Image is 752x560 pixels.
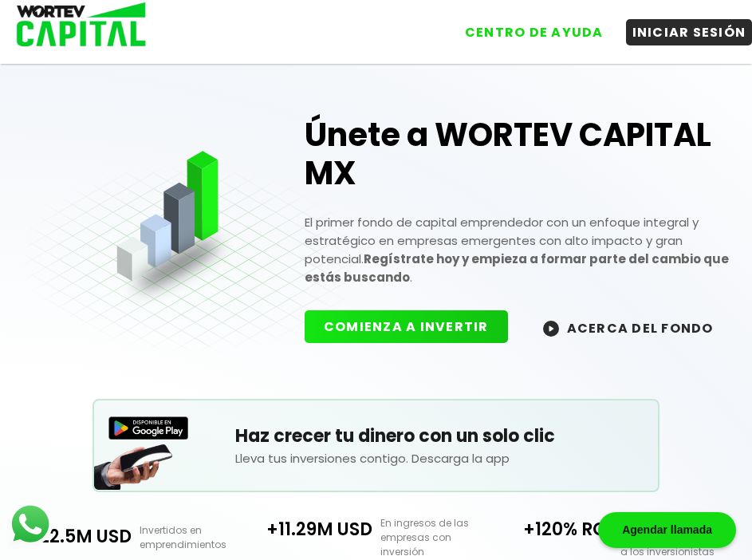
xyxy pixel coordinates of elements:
[8,502,53,546] img: logos_whatsapp-icon.242b2217.svg
[543,321,559,337] img: wortev-capital-acerca-del-fondo
[256,516,372,542] p: +11.29M USD
[235,449,658,467] p: Lleva tus inversiones contigo. Descarga la app
[94,428,174,489] img: Teléfono
[443,7,610,45] a: CENTRO DE AYUDA
[598,512,736,548] div: Agendar llamada
[305,116,734,192] h1: Únete a WORTEV CAPITAL MX
[108,416,188,440] img: Disponible en Google Play
[15,523,132,550] p: +22.5M USD
[524,310,733,345] button: ACERCA DEL FONDO
[305,213,734,286] p: El primer fondo de capital emprendedor con un enfoque integral y estratégico en empresas emergent...
[459,19,610,45] button: CENTRO DE AYUDA
[305,250,729,286] strong: Regístrate hoy y empieza a formar parte del cambio que estás buscando
[235,423,658,449] h5: Haz crecer tu dinero con un solo clic
[496,516,612,542] p: +120% ROI
[305,310,508,343] button: COMIENZA A INVERTIR
[372,516,497,559] p: En ingresos de las empresas con inversión
[132,523,256,552] p: Invertidos en emprendimientos
[305,317,524,336] a: COMIENZA A INVERTIR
